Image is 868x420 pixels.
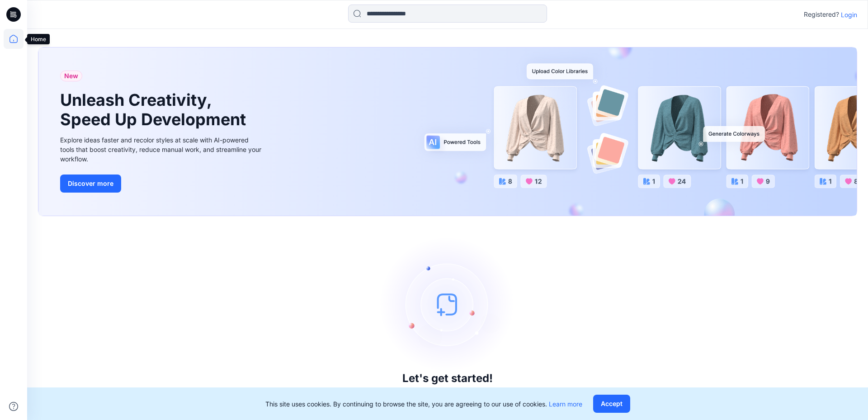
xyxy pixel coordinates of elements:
h3: Let's get started! [402,372,493,385]
p: Registered? [804,9,839,20]
a: Discover more [60,175,264,193]
button: Discover more [60,175,121,193]
div: Explore ideas faster and recolor styles at scale with AI-powered tools that boost creativity, red... [60,135,264,164]
button: Accept [593,395,630,413]
p: Login [841,10,857,19]
h1: Unleash Creativity, Speed Up Development [60,90,250,129]
img: empty-state-image.svg [380,236,515,372]
p: This site uses cookies. By continuing to browse the site, you are agreeing to our use of cookies. [265,399,582,409]
span: New [64,71,78,81]
a: Learn more [549,400,582,408]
